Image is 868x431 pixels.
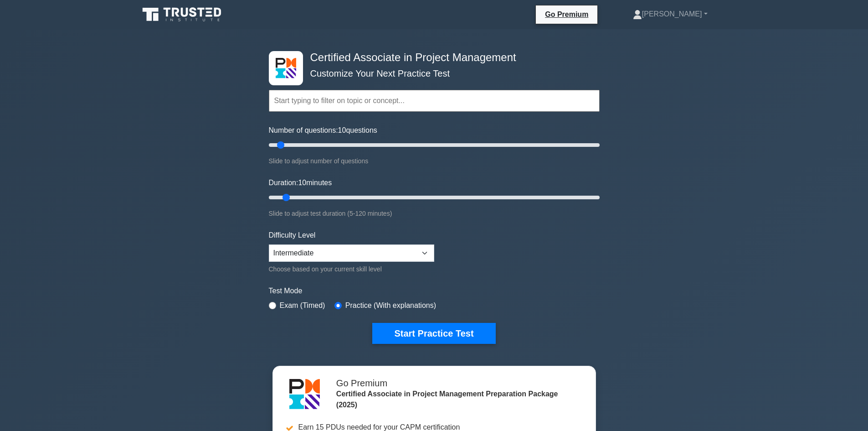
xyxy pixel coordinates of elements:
label: Exam (Timed) [280,300,325,311]
span: 10 [298,179,306,187]
a: Go Premium [539,9,594,20]
label: Difficulty Level [269,230,316,241]
label: Duration: minutes [269,177,332,188]
label: Number of questions: questions [269,125,377,136]
h4: Certified Associate in Project Management [307,51,555,64]
span: 10 [338,126,346,134]
label: Test Mode [269,286,600,296]
input: Start typing to filter on topic or concept... [269,90,600,112]
div: Slide to adjust number of questions [269,156,600,166]
div: Choose based on your current skill level [269,264,434,275]
a: [PERSON_NAME] [611,5,729,23]
div: Slide to adjust test duration (5-120 minutes) [269,208,600,219]
label: Practice (With explanations) [345,300,436,311]
button: Start Practice Test [372,323,495,344]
